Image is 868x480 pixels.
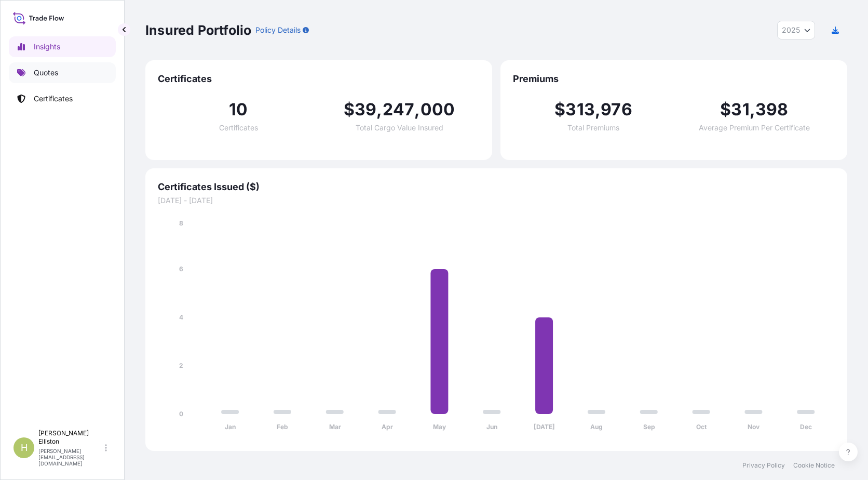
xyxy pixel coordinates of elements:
[219,124,258,131] span: Certificates
[38,448,103,466] p: [PERSON_NAME][EMAIL_ADDRESS][DOMAIN_NAME]
[179,313,183,321] tspan: 4
[750,101,755,118] span: ,
[158,195,835,206] span: [DATE] - [DATE]
[696,423,707,431] tspan: Oct
[554,101,565,118] span: $
[21,443,28,453] span: H
[534,423,555,431] tspan: [DATE]
[9,88,116,109] a: Certificates
[383,101,415,118] span: 247
[755,101,789,118] span: 398
[34,42,60,52] p: Insights
[376,101,382,118] span: ,
[344,101,355,118] span: $
[145,22,251,38] p: Insured Portfolio
[782,25,800,35] span: 2025
[179,362,183,369] tspan: 2
[34,68,58,78] p: Quotes
[731,101,749,118] span: 31
[382,423,393,431] tspan: Apr
[158,73,480,85] span: Certificates
[229,101,248,118] span: 10
[356,124,443,131] span: Total Cargo Value Insured
[567,124,619,131] span: Total Premiums
[414,101,420,118] span: ,
[800,423,812,431] tspan: Dec
[158,181,835,193] span: Certificates Issued ($)
[513,73,835,85] span: Premiums
[720,101,731,118] span: $
[595,101,601,118] span: ,
[486,423,497,431] tspan: Jun
[255,25,301,35] p: Policy Details
[643,423,655,431] tspan: Sep
[34,94,73,104] p: Certificates
[793,461,835,470] a: Cookie Notice
[9,62,116,83] a: Quotes
[9,36,116,57] a: Insights
[565,101,595,118] span: 313
[225,423,236,431] tspan: Jan
[355,101,376,118] span: 39
[748,423,760,431] tspan: Nov
[179,265,183,273] tspan: 6
[601,101,632,118] span: 976
[590,423,603,431] tspan: Aug
[179,410,183,418] tspan: 0
[179,219,183,227] tspan: 8
[699,124,810,131] span: Average Premium Per Certificate
[329,423,341,431] tspan: Mar
[277,423,288,431] tspan: Feb
[777,21,815,39] button: Year Selector
[742,461,785,470] a: Privacy Policy
[421,101,455,118] span: 000
[433,423,446,431] tspan: May
[38,429,103,446] p: [PERSON_NAME] Elliston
